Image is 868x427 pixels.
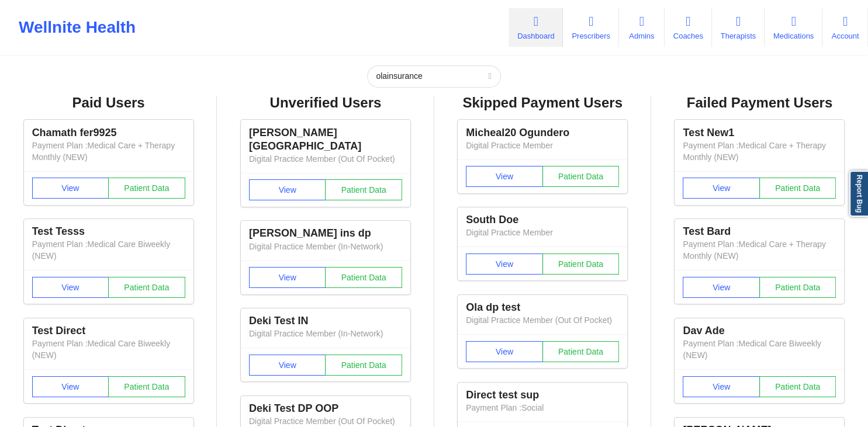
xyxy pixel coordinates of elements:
div: Ola dp test [466,301,619,314]
button: View [32,178,109,199]
button: Patient Data [108,277,185,298]
button: View [249,355,326,376]
div: Test Tesss [32,225,185,238]
button: View [32,376,109,397]
p: Payment Plan : Medical Care + Therapy Monthly (NEW) [32,140,185,163]
button: Patient Data [759,277,836,298]
button: View [466,166,543,187]
div: Failed Payment Users [659,94,860,112]
button: View [683,277,760,298]
a: Therapists [712,8,765,47]
p: Digital Practice Member (Out Of Pocket) [249,153,402,165]
div: South Doe [466,213,619,227]
button: Patient Data [759,376,836,397]
p: Payment Plan : Medical Care + Therapy Monthly (NEW) [683,140,836,163]
div: Micheal20 Ogundero [466,126,619,140]
button: Patient Data [108,178,185,199]
div: [PERSON_NAME] [GEOGRAPHIC_DATA] [249,126,402,153]
div: Test New1 [683,126,836,140]
a: Medications [765,8,822,47]
p: Digital Practice Member (Out Of Pocket) [249,415,402,427]
p: Digital Practice Member [466,140,619,151]
a: Prescribers [563,8,618,47]
button: Patient Data [108,376,185,397]
div: Skipped Payment Users [442,94,643,112]
a: Admins [619,8,665,47]
button: View [683,376,760,397]
div: Paid Users [8,94,209,112]
p: Digital Practice Member (In-Network) [249,328,402,339]
button: Patient Data [325,267,402,288]
button: Patient Data [542,166,620,187]
div: Deki Test IN [249,314,402,328]
div: Direct test sup [466,388,619,402]
p: Payment Plan : Social [466,402,619,414]
div: Chamath fer9925 [32,126,185,140]
div: Unverified Users [225,94,426,112]
button: View [249,179,326,200]
p: Digital Practice Member [466,227,619,238]
button: View [683,178,760,199]
button: Patient Data [542,254,620,275]
button: Patient Data [325,179,402,200]
p: Payment Plan : Medical Care + Therapy Monthly (NEW) [683,238,836,262]
a: Coaches [665,8,712,47]
div: [PERSON_NAME] ins dp [249,227,402,240]
a: Dashboard [509,8,563,47]
div: Dav Ade [683,324,836,338]
a: Report Bug [849,171,868,217]
p: Digital Practice Member (Out Of Pocket) [466,314,619,326]
button: Patient Data [542,341,620,362]
div: Test Bard [683,225,836,238]
p: Digital Practice Member (In-Network) [249,241,402,252]
button: View [32,277,109,298]
button: Patient Data [325,355,402,376]
button: View [466,341,543,362]
div: Deki Test DP OOP [249,402,402,415]
p: Payment Plan : Medical Care Biweekly (NEW) [32,238,185,262]
button: View [466,254,543,275]
a: Account [822,8,868,47]
button: View [249,267,326,288]
button: Patient Data [759,178,836,199]
p: Payment Plan : Medical Care Biweekly (NEW) [683,338,836,361]
p: Payment Plan : Medical Care Biweekly (NEW) [32,338,185,361]
div: Test Direct [32,324,185,338]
